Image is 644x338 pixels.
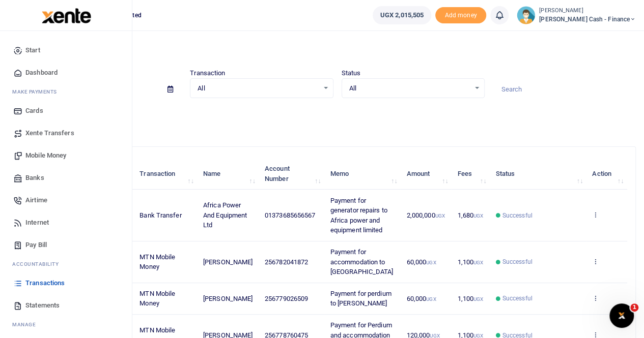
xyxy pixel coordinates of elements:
span: 1,680 [457,211,483,219]
span: All [349,83,470,94]
span: Payment for accommodation to [GEOGRAPHIC_DATA] [330,248,394,275]
a: Banks [8,167,124,189]
th: Action: activate to sort column ascending [586,158,627,190]
span: 60,000 [407,295,436,302]
span: 60,000 [407,258,436,266]
span: Add money [435,7,486,24]
small: [PERSON_NAME] [539,7,636,15]
span: Payment for perdium to [PERSON_NAME] [330,290,391,308]
span: [PERSON_NAME] [203,295,253,302]
span: Mobile Money [25,150,66,161]
span: 01373685656567 [265,211,315,219]
li: Toup your wallet [435,7,486,24]
span: Transactions [25,278,65,288]
a: profile-user [PERSON_NAME] [PERSON_NAME] Cash - Finance [517,6,636,24]
span: Payment for generator repairs to Africa power and equipment limited [330,197,387,234]
span: Internet [25,218,49,228]
span: MTN Mobile Money [139,253,175,271]
span: MTN Mobile Money [139,290,175,308]
li: Ac [8,256,124,272]
li: Wallet ballance [369,6,435,24]
a: Add money [435,11,486,18]
span: [PERSON_NAME] Cash - Finance [539,15,636,24]
span: countability [20,260,59,268]
span: 1,100 [457,295,483,302]
span: 256779026509 [265,295,308,302]
small: UGX [473,213,483,219]
span: UGX 2,015,505 [380,10,424,20]
span: anage [17,321,36,328]
img: logo-large [42,8,91,23]
a: Internet [8,211,124,234]
a: Transactions [8,272,124,294]
th: Status: activate to sort column ascending [490,158,586,190]
span: Statements [25,300,60,311]
a: UGX 2,015,505 [373,6,431,24]
a: Start [8,39,124,62]
th: Fees: activate to sort column ascending [452,158,490,190]
iframe: Intercom live chat [609,303,634,328]
span: Successful [502,211,533,220]
span: Xente Transfers [25,128,74,138]
label: Status [342,68,361,78]
span: [PERSON_NAME] [203,258,253,266]
span: Airtime [25,195,47,205]
a: Pay Bill [8,234,124,256]
a: Airtime [8,189,124,211]
span: 2,000,000 [407,211,445,219]
small: UGX [473,296,483,302]
th: Account Number: activate to sort column ascending [259,158,325,190]
th: Name: activate to sort column ascending [198,158,259,190]
span: Banks [25,173,44,183]
small: UGX [435,213,444,219]
small: UGX [473,260,483,265]
th: Transaction: activate to sort column ascending [134,158,198,190]
small: UGX [426,296,436,302]
span: 1 [630,303,638,312]
span: Start [25,45,40,55]
span: 1,100 [457,258,483,266]
li: M [8,317,124,332]
span: Successful [502,257,533,266]
p: Download [39,110,636,121]
span: Pay Bill [25,240,47,250]
a: Mobile Money [8,144,124,167]
span: Bank Transfer [139,211,181,219]
img: profile-user [517,6,535,24]
small: UGX [426,260,436,265]
h4: Transactions [39,44,636,55]
a: Xente Transfers [8,122,124,144]
a: logo-small logo-large logo-large [41,11,91,19]
a: Cards [8,100,124,122]
span: Dashboard [25,68,58,78]
th: Memo: activate to sort column ascending [324,158,401,190]
span: ake Payments [17,88,57,96]
th: Amount: activate to sort column ascending [401,158,452,190]
label: Transaction [190,68,225,78]
span: All [198,83,318,94]
span: Cards [25,106,43,116]
li: M [8,84,124,100]
span: Africa Power And Equipment Ltd [203,201,247,229]
a: Dashboard [8,62,124,84]
span: 256782041872 [265,258,308,266]
input: Search [493,81,636,98]
span: Successful [502,294,533,303]
a: Statements [8,294,124,317]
